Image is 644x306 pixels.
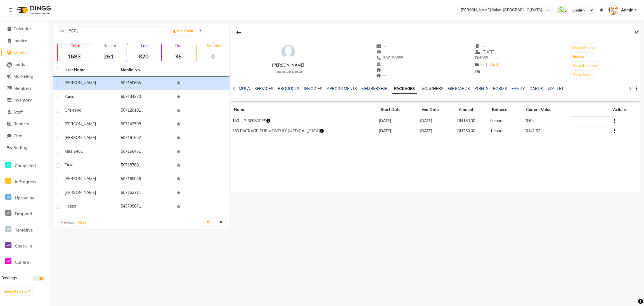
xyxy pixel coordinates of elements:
[1,121,48,127] a: Reports
[489,103,523,116] th: Balance
[493,86,507,91] a: FORMS
[13,62,25,67] span: Leads
[117,145,174,159] td: 507156461
[127,53,160,60] strong: 820
[117,200,174,214] td: 543795071
[65,190,96,195] span: [PERSON_NAME]
[196,53,229,60] strong: 0
[162,53,195,60] strong: 36
[13,145,29,150] span: Settings
[548,86,563,91] a: WALLET
[489,116,523,126] td: 0 count
[1,109,48,116] a: Staff
[15,179,36,184] span: InProgress
[392,84,417,94] a: PACKAGES
[455,116,489,126] td: DH150.00
[572,53,586,61] button: Invoice
[489,126,523,136] td: 1 count
[15,227,33,233] span: Tentative
[58,53,91,60] strong: 1683
[65,204,76,209] span: Hessa
[529,86,543,91] a: CARDS
[377,103,418,116] th: Start Date
[13,97,32,103] span: Inventory
[1,133,48,139] a: Chat
[15,260,30,265] span: Confirm
[117,90,174,104] td: 507134320
[327,86,357,91] a: APPOINTMENTS
[610,103,641,116] th: Actions
[272,62,304,68] div: [PERSON_NAME]
[65,135,96,140] span: [PERSON_NAME]
[376,61,387,66] span: --
[418,126,455,136] td: [DATE]
[15,195,35,201] span: Upcoming
[117,77,174,90] td: 507150655
[199,43,229,48] p: Member
[231,126,377,136] td: 250 PACKAGE-THE MONTHLY [MEDICAL_DATA]
[621,7,633,13] span: Admin
[117,104,174,118] td: 507126181
[60,43,91,48] p: Total
[1,85,48,92] a: Members
[13,121,29,126] span: Reports
[474,86,489,91] a: POINTS
[1,62,48,68] a: Leads
[15,211,32,216] span: Dropped
[574,119,595,124] span: CONSUMED
[475,44,486,49] span: --
[171,27,195,35] a: Add Client
[489,61,499,69] a: Add
[13,50,27,55] span: Clients
[418,116,455,126] td: [DATE]
[276,70,302,73] span: [DEMOGRAPHIC_DATA]
[1,73,48,80] a: Marketing
[376,67,387,72] span: --
[13,26,31,31] span: Calendar
[475,55,488,60] span: 965
[1,276,17,280] span: Bookings
[65,176,96,181] span: [PERSON_NAME]
[418,103,455,116] th: End Date
[117,131,174,145] td: 507161652
[13,86,31,91] span: Members
[377,116,418,126] td: [DATE]
[1,50,48,56] a: Clients
[14,2,53,18] img: logo
[523,103,572,116] th: Current Value
[572,71,594,79] button: View Album
[15,243,32,249] span: Check-In
[58,27,166,35] input: Search by Name/Mobile/Email/Code
[280,43,297,60] img: avatar
[117,186,174,200] td: 507152211
[13,109,23,115] span: Staff
[13,38,27,43] span: Invoice
[65,108,81,113] span: Crisleena
[376,44,387,49] span: --
[523,116,572,126] td: DH0
[13,74,33,79] span: Marketing
[129,43,160,48] p: Lost
[574,129,595,134] span: CONSUMED
[475,55,481,60] span: DH
[475,62,484,67] span: 0
[231,86,250,91] a: FORMULA
[448,86,470,91] a: GIFTCARDS
[523,126,572,136] td: DH41.67
[233,27,245,38] div: Back to Client
[117,173,174,186] td: 507160056
[254,86,273,91] a: SERVICES
[376,55,404,60] span: 507150655
[377,126,418,136] td: [DATE]
[94,43,125,48] p: Recent
[231,103,377,116] th: Name
[163,43,195,48] p: Due
[512,86,525,91] a: FAMILY
[65,94,74,99] span: zaina
[77,219,87,227] button: Next
[117,118,174,131] td: 507142508
[475,50,494,55] span: [DATE]
[572,44,595,52] button: Appointment
[1,145,48,151] a: Settings
[1,97,48,103] a: Inventory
